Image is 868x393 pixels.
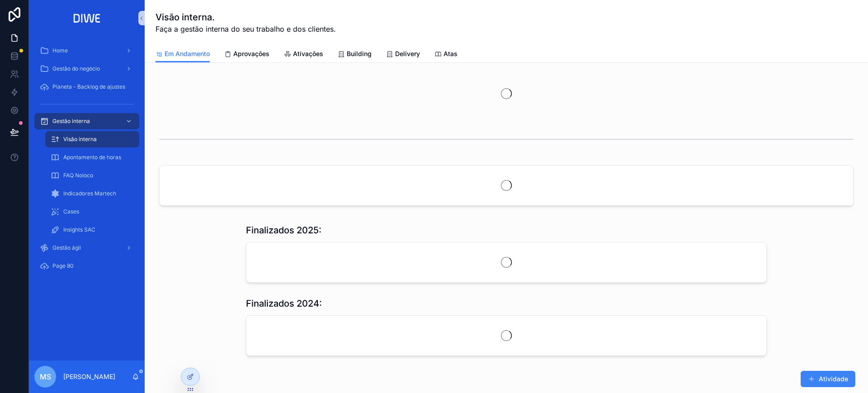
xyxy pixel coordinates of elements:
span: Cases [63,208,79,215]
span: Insights SAC [63,226,95,233]
span: Gestão ágil [52,244,81,251]
a: Page 80 [34,258,139,274]
span: Indicadores Martech [63,190,116,197]
a: Visão interna [45,131,139,147]
a: Atas [434,46,458,64]
span: Visão interna [63,136,97,143]
a: Planeta - Backlog de ajustes [34,79,139,95]
a: Gestão interna [34,113,139,129]
span: Building [347,49,372,58]
a: Insights SAC [45,222,139,238]
span: Em Andamento [165,49,210,58]
p: [PERSON_NAME] [63,372,115,381]
button: Atividade [801,371,855,387]
span: Gestão do negócio [52,65,100,72]
a: Aprovações [224,46,269,64]
a: Gestão do negócio [34,61,139,77]
span: Page 80 [52,262,74,270]
a: Indicadores Martech [45,185,139,202]
a: Ativações [284,46,323,64]
span: Aprovações [233,49,269,58]
a: Building [338,46,372,64]
a: Delivery [386,46,420,64]
a: FAQ Noloco [45,167,139,184]
img: App logo [71,11,104,25]
a: Em Andamento [156,46,210,63]
span: Home [52,47,68,54]
a: Gestão ágil [34,240,139,256]
h1: Visão interna. [156,11,336,24]
span: Delivery [395,49,420,58]
a: Apontamento de horas [45,149,139,166]
span: FAQ Noloco [63,172,93,179]
span: Faça a gestão interna do seu trabalho e dos clientes. [156,24,336,34]
a: Home [34,43,139,59]
span: Planeta - Backlog de ajustes [52,83,125,90]
span: Gestão interna [52,118,90,125]
h1: Finalizados 2024: [246,297,322,310]
h1: Finalizados 2025: [246,224,321,237]
div: scrollable content [29,36,145,286]
span: Apontamento de horas [63,154,121,161]
span: Ativações [293,49,323,58]
span: Atas [443,49,458,58]
span: MS [40,371,51,382]
a: Cases [45,204,139,220]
